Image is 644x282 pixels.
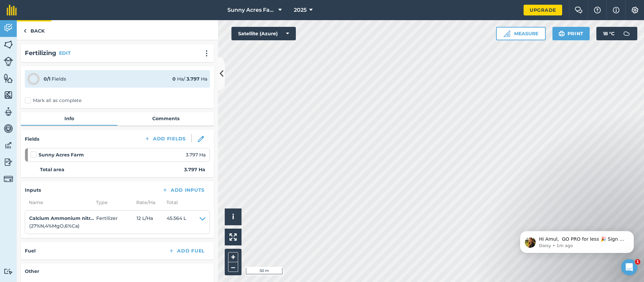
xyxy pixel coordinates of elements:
[29,19,116,26] p: Hi Amul, GO PRO for less 🎉 Sign up via our website in your first 14 days to save 25%. Upgrade to ...
[4,73,13,83] img: svg+xml;base64,PHN2ZyB4bWxucz0iaHR0cDovL3d3dy53My5vcmcvMjAwMC9zdmciIHdpZHRoPSI1NiIgaGVpZ2h0PSI2MC...
[23,27,26,35] img: svg+xml;base64,PHN2ZyB4bWxucz0iaHR0cDovL3d3dy53My5vcmcvMjAwMC9zdmciIHdpZHRoPSI5IiBoZWlnaHQ9IjI0Ii...
[10,14,124,36] div: message notification from Daisy, 1m ago. Hi Amul, GO PRO for less 🎉 Sign up via our website in yo...
[25,97,82,104] label: Mark all as complete
[184,166,205,173] strong: 3.797 Ha
[510,217,644,264] iframe: Intercom notifications message
[603,27,614,40] span: 18 ° C
[558,30,565,38] img: svg+xml;base64,PHN2ZyB4bWxucz0iaHR0cDovL3d3dy53My5vcmcvMjAwMC9zdmciIHdpZHRoPSIxOSIgaGVpZ2h0PSIyNC...
[596,27,637,40] button: 18 °C
[186,151,206,158] span: 3.797 Ha
[139,134,191,143] button: Add Fields
[59,49,71,57] button: EDIT
[198,136,204,142] img: svg+xml;base64,PHN2ZyB3aWR0aD0iMTgiIGhlaWdodD0iMTgiIHZpZXdCb3g9IjAgMCAxOCAxOCIgZmlsbD0ibm9uZSIgeG...
[631,7,639,13] img: A cog icon
[157,185,210,195] button: Add Inputs
[635,259,640,265] span: 1
[167,215,186,230] span: 45.564 L
[4,107,13,117] img: svg+xml;base64,PD94bWwgdmVyc2lvbj0iMS4wIiBlbmNvZGluZz0idXRmLTgiPz4KPCEtLSBHZW5lcmF0b3I6IEFkb2JlIE...
[40,166,64,173] strong: Total area
[4,90,13,100] img: svg+xml;base64,PHN2ZyB4bWxucz0iaHR0cDovL3d3dy53My5vcmcvMjAwMC9zdmciIHdpZHRoPSI1NiIgaGVpZ2h0PSI2MC...
[137,215,167,230] span: 12 L / Ha
[294,6,307,14] span: 2025
[4,268,13,275] img: svg+xml;base64,PD94bWwgdmVyc2lvbj0iMS4wIiBlbmNvZGluZz0idXRmLTgiPz4KPCEtLSBHZW5lcmF0b3I6IEFkb2JlIE...
[228,252,238,262] button: +
[225,208,241,225] button: i
[203,50,211,57] img: svg+xml;base64,PHN2ZyB4bWxucz0iaHR0cDovL3d3dy53My5vcmcvMjAwMC9zdmciIHdpZHRoPSIyMCIgaGVpZ2h0PSIyNC...
[25,247,36,254] h4: Fuel
[163,246,210,255] button: Add Fuel
[29,215,206,230] summary: Calcium Ammonium nitrate(27%N,4%MgO,6%Ca)Fertilizer12 L/Ha45.564 L
[29,222,96,230] p: ( 27 % N , 4 % MgO , 6 % Ca )
[503,30,510,37] img: Ruler icon
[496,27,546,40] button: Measure
[575,7,583,13] img: Two speech bubbles overlapping with the left bubble in the forefront
[25,186,41,194] h4: Inputs
[621,259,637,275] iframe: Intercom live chat
[4,174,13,184] img: svg+xml;base64,PD94bWwgdmVyc2lvbj0iMS4wIiBlbmNvZGluZz0idXRmLTgiPz4KPCEtLSBHZW5lcmF0b3I6IEFkb2JlIE...
[172,76,176,82] strong: 0
[25,268,210,275] h4: Other
[29,26,116,32] p: Message from Daisy, sent 1m ago
[21,112,117,125] a: Info
[4,23,13,33] img: svg+xml;base64,PD94bWwgdmVyc2lvbj0iMS4wIiBlbmNvZGluZz0idXRmLTgiPz4KPCEtLSBHZW5lcmF0b3I6IEFkb2JlIE...
[117,112,214,125] a: Comments
[29,215,96,222] h4: Calcium Ammonium nitrate
[7,5,17,15] img: fieldmargin Logo
[620,27,633,40] img: svg+xml;base64,PD94bWwgdmVyc2lvbj0iMS4wIiBlbmNvZGluZz0idXRmLTgiPz4KPCEtLSBHZW5lcmF0b3I6IEFkb2JlIE...
[524,5,562,15] a: Upgrade
[231,27,296,40] button: Satellite (Azure)
[39,151,84,158] strong: Sunny Acres Farm
[25,48,56,58] h2: Fertilizing
[4,40,13,50] img: svg+xml;base64,PHN2ZyB4bWxucz0iaHR0cDovL3d3dy53My5vcmcvMjAwMC9zdmciIHdpZHRoPSI1NiIgaGVpZ2h0PSI2MC...
[552,27,590,40] button: Print
[228,262,238,272] button: –
[172,75,207,83] div: Ha / Ha
[229,233,237,241] img: Four arrows, one pointing top left, one top right, one bottom right and the last bottom left
[162,199,178,206] span: Total
[15,20,26,31] img: Profile image for Daisy
[132,199,162,206] span: Rate/ Ha
[613,6,620,14] img: svg+xml;base64,PHN2ZyB4bWxucz0iaHR0cDovL3d3dy53My5vcmcvMjAwMC9zdmciIHdpZHRoPSIxNyIgaGVpZ2h0PSIxNy...
[186,76,200,82] strong: 3.797
[232,213,234,221] span: i
[25,199,92,206] span: Name
[227,6,276,14] span: Sunny Acres Farm
[44,76,50,82] strong: 0 / 1
[17,20,51,40] a: Back
[4,57,13,66] img: svg+xml;base64,PD94bWwgdmVyc2lvbj0iMS4wIiBlbmNvZGluZz0idXRmLTgiPz4KPCEtLSBHZW5lcmF0b3I6IEFkb2JlIE...
[4,140,13,150] img: svg+xml;base64,PD94bWwgdmVyc2lvbj0iMS4wIiBlbmNvZGluZz0idXRmLTgiPz4KPCEtLSBHZW5lcmF0b3I6IEFkb2JlIE...
[96,215,137,230] span: Fertilizer
[25,135,39,143] h4: Fields
[44,75,66,83] div: Fields
[4,124,13,134] img: svg+xml;base64,PD94bWwgdmVyc2lvbj0iMS4wIiBlbmNvZGluZz0idXRmLTgiPz4KPCEtLSBHZW5lcmF0b3I6IEFkb2JlIE...
[593,7,601,13] img: A question mark icon
[4,157,13,167] img: svg+xml;base64,PD94bWwgdmVyc2lvbj0iMS4wIiBlbmNvZGluZz0idXRmLTgiPz4KPCEtLSBHZW5lcmF0b3I6IEFkb2JlIE...
[92,199,132,206] span: Type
